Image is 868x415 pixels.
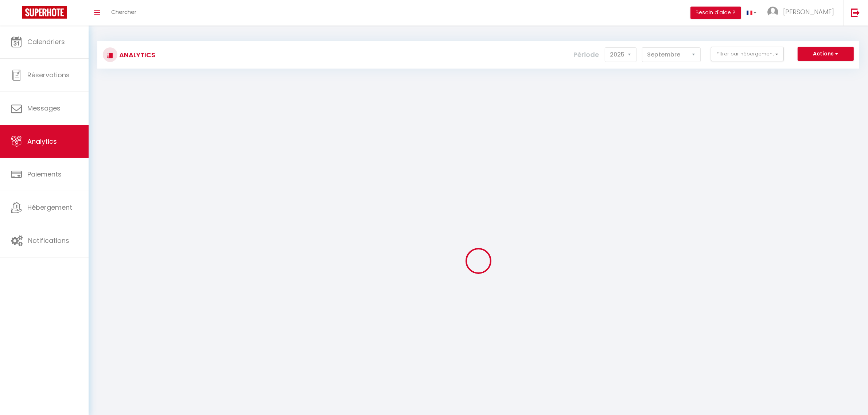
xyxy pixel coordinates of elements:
h3: Analytics [117,47,155,63]
img: Super Booking [22,6,67,19]
span: Analytics [27,137,57,146]
span: Réservations [27,70,70,79]
span: Paiements [27,170,62,179]
img: logout [851,8,860,17]
span: Hébergement [27,203,72,212]
span: Calendriers [27,37,65,46]
button: Besoin d'aide ? [690,7,741,19]
label: Période [574,47,599,63]
button: Actions [798,47,854,61]
button: Filtrer par hébergement [711,47,784,61]
span: Messages [27,104,61,113]
button: Ouvrir le widget de chat LiveChat [6,3,28,25]
img: ... [767,7,778,18]
span: Notifications [28,236,69,245]
span: Chercher [111,8,136,16]
span: [PERSON_NAME] [783,7,834,16]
